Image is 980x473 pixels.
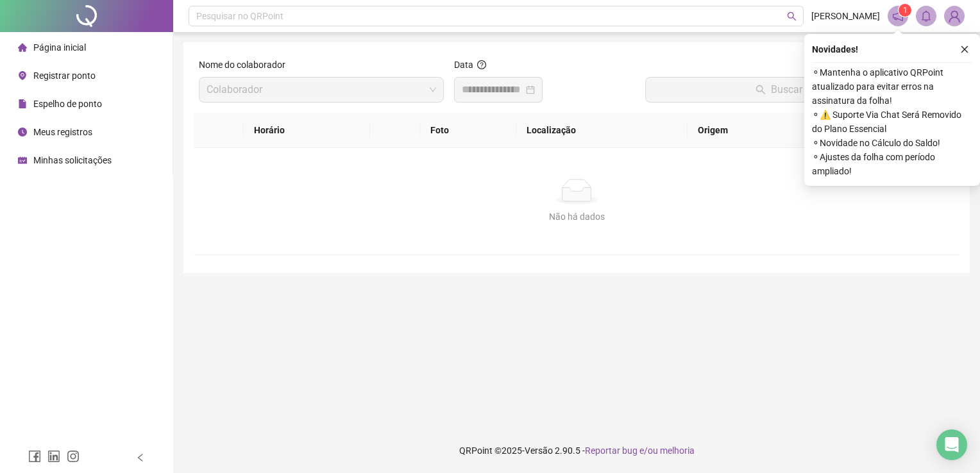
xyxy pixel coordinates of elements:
[516,113,688,148] th: Localização
[209,210,944,224] div: Não há dados
[945,6,964,26] img: 87183
[787,12,797,21] span: search
[899,4,911,17] sup: 1
[420,113,516,148] th: Foto
[33,71,96,81] span: Registrar ponto
[28,450,41,463] span: facebook
[688,113,812,148] th: Origem
[920,10,932,22] span: bell
[173,428,980,473] footer: QRPoint © 2025 - 2.90.5 -
[585,445,695,456] span: Reportar bug e/ou melhoria
[812,136,972,150] span: ⚬ Novidade no Cálculo do Saldo!
[18,99,27,108] span: file
[477,60,486,69] span: question-circle
[47,450,60,463] span: linkedin
[33,99,102,109] span: Espelho de ponto
[136,453,145,462] span: left
[244,113,369,148] th: Horário
[892,10,904,22] span: notification
[454,60,473,70] span: Data
[525,445,553,456] span: Versão
[645,77,954,103] button: Buscar registros
[903,6,908,15] span: 1
[811,9,880,23] span: [PERSON_NAME]
[33,155,112,165] span: Minhas solicitações
[18,43,27,52] span: home
[18,71,27,80] span: environment
[18,156,27,165] span: schedule
[812,108,972,136] span: ⚬ ⚠️ Suporte Via Chat Será Removido do Plano Essencial
[812,150,972,178] span: ⚬ Ajustes da folha com período ampliado!
[33,42,86,53] span: Página inicial
[812,42,858,56] span: Novidades !
[33,127,92,137] span: Meus registros
[18,128,27,137] span: clock-circle
[936,429,967,460] div: Open Intercom Messenger
[67,450,80,463] span: instagram
[960,45,969,54] span: close
[199,58,294,72] label: Nome do colaborador
[812,65,972,108] span: ⚬ Mantenha o aplicativo QRPoint atualizado para evitar erros na assinatura da folha!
